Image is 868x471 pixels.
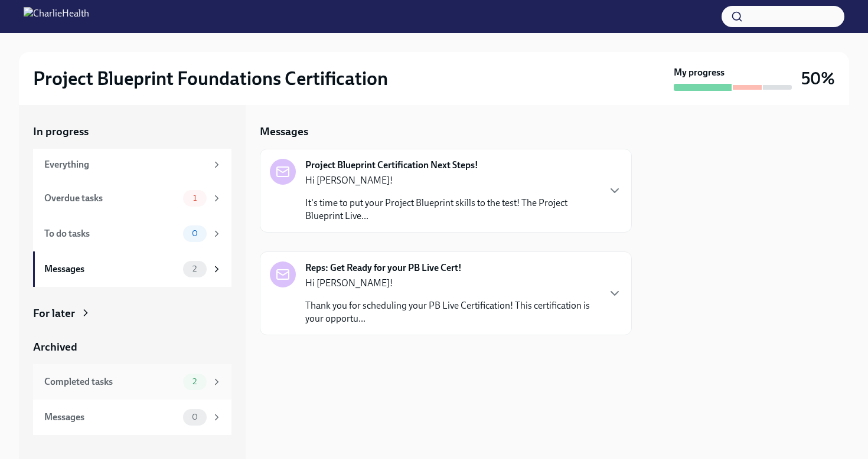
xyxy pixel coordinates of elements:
a: Overdue tasks1 [33,181,231,216]
span: 2 [185,377,204,386]
h3: 50% [801,68,835,89]
a: Archived [33,339,231,355]
strong: Reps: Get Ready for your PB Live Cert! [305,261,462,274]
a: For later [33,306,231,321]
p: Hi [PERSON_NAME]! [305,277,598,290]
div: Messages [44,411,178,424]
div: For later [33,306,75,321]
p: Hi [PERSON_NAME]! [305,174,598,187]
div: Messages [44,263,178,276]
strong: Project Blueprint Certification Next Steps! [305,159,478,172]
p: Thank you for scheduling your PB Live Certification! This certification is your opportu... [305,299,598,325]
a: In progress [33,124,231,139]
span: 0 [185,229,205,238]
strong: My progress [674,66,725,79]
div: Completed tasks [44,375,178,388]
div: To do tasks [44,227,178,240]
p: It's time to put your Project Blueprint skills to the test! The Project Blueprint Live... [305,197,598,223]
h2: Project Blueprint Foundations Certification [33,67,388,90]
div: Overdue tasks [44,192,178,205]
div: Everything [44,158,207,171]
span: 0 [185,413,205,421]
a: To do tasks0 [33,216,231,251]
a: Messages2 [33,251,231,287]
span: 2 [185,264,204,273]
span: 1 [186,194,204,202]
h5: Messages [260,124,308,139]
img: CharlieHealth [24,7,89,26]
a: Messages0 [33,400,231,435]
a: Everything [33,149,231,181]
a: Completed tasks2 [33,364,231,400]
